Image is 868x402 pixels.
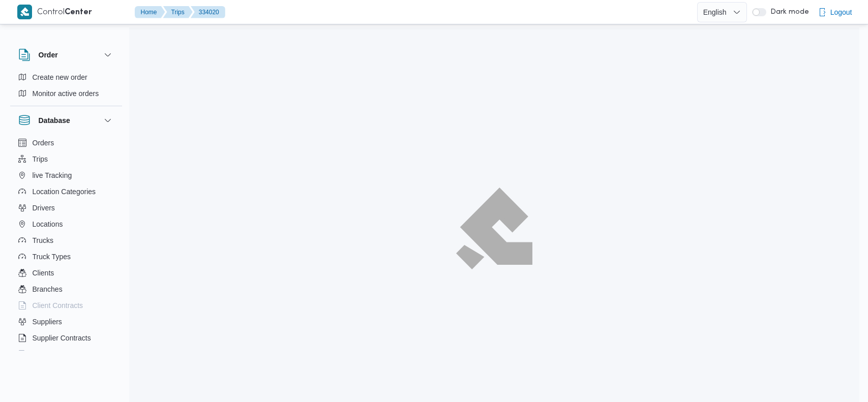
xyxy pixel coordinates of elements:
b: Center [65,9,92,16]
button: 334020 [191,6,225,18]
span: Supplier Contracts [33,332,91,344]
h3: Database [39,114,70,127]
span: Create new order [33,71,87,83]
button: Monitor active orders [14,85,118,102]
span: Locations [33,218,63,230]
span: Client Contracts [33,299,83,312]
button: Devices [14,346,118,362]
button: Drivers [14,200,118,216]
button: Trips [163,6,193,18]
span: Clients [33,267,54,279]
button: Branches [14,281,118,297]
span: Trips [33,153,48,165]
button: Truck Types [14,249,118,265]
button: Location Categories [14,183,118,200]
span: Devices [33,348,58,360]
span: Trucks [33,234,53,246]
button: Suppliers [14,314,118,330]
button: Home [135,6,165,18]
button: Create new order [14,69,118,85]
img: ILLA Logo [462,194,527,263]
button: Client Contracts [14,297,118,314]
span: Location Categories [33,185,96,198]
button: Orders [14,135,118,151]
span: Logout [830,6,852,18]
button: Database [18,114,114,127]
button: Trucks [14,232,118,249]
div: Order [10,69,122,106]
button: Logout [814,2,856,22]
button: Locations [14,216,118,232]
span: live Tracking [33,169,72,181]
span: Monitor active orders [33,87,99,100]
img: X8yXhbKr1z7QwAAAABJRU5ErkJggg== [17,5,32,19]
div: Database [10,135,122,355]
h3: Order [39,49,58,61]
span: Dark mode [766,8,809,16]
button: Order [18,49,114,61]
span: Orders [33,137,54,149]
button: Supplier Contracts [14,330,118,346]
span: Branches [33,283,63,295]
button: Trips [14,151,118,167]
span: Drivers [33,202,55,214]
span: Truck Types [33,251,71,263]
span: Suppliers [33,316,62,328]
button: live Tracking [14,167,118,183]
button: Clients [14,265,118,281]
